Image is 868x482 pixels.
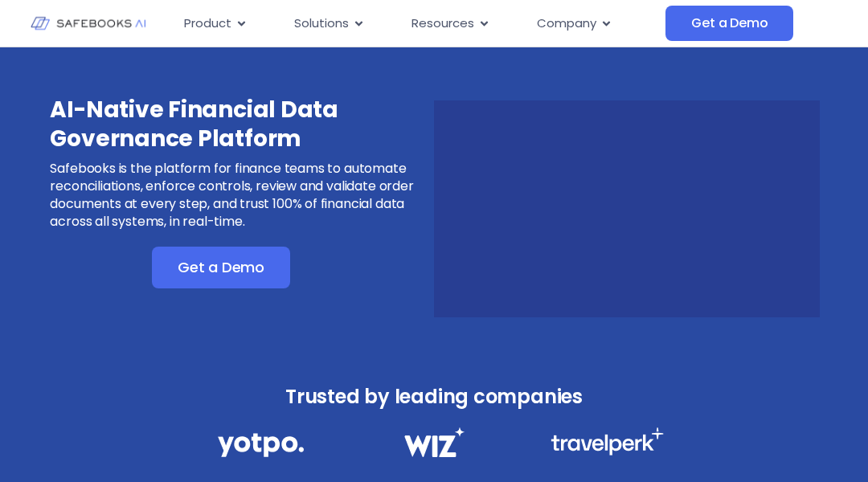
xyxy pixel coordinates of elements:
[50,96,432,153] h3: AI-Native Financial Data Governance Platform
[537,14,596,33] span: Company
[396,427,472,457] img: Financial Data Governance 2
[691,15,768,31] span: Get a Demo
[551,427,664,455] img: Financial Data Governance 3
[184,14,231,33] span: Product
[152,247,290,288] a: Get a Demo
[171,8,665,39] nav: Menu
[178,259,264,276] span: Get a Demo
[665,6,793,41] a: Get a Demo
[50,160,432,231] p: Safebooks is the platform for finance teams to automate reconciliations, enforce controls, review...
[411,14,474,33] span: Resources
[171,8,665,39] div: Menu Toggle
[294,14,349,33] span: Solutions
[218,427,304,462] img: Financial Data Governance 1
[182,382,686,411] h3: Trusted by leading companies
